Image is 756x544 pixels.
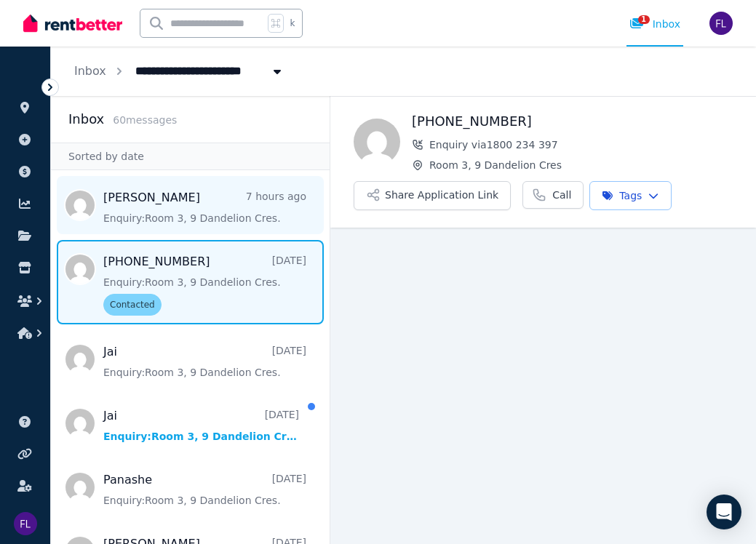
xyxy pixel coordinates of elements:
img: RentBetter [23,12,122,34]
span: Tags [602,188,642,203]
h1: [PHONE_NUMBER] [412,111,733,132]
a: Panashe[DATE]Enquiry:Room 3, 9 Dandelion Cres. [103,471,306,508]
span: k [290,17,295,29]
span: Room 3, 9 Dandelion Cres [429,158,733,172]
a: Jai[DATE]Enquiry:Room 3, 9 Dandelion Cres. [103,407,299,444]
img: (02) 9581 9190 [354,119,400,165]
a: Call [522,181,584,209]
a: Inbox [74,64,106,78]
img: Fen Li [14,512,37,535]
img: Fen Li [709,12,733,35]
button: Tags [589,181,672,210]
span: Enquiry via 1800 234 397 [429,137,733,152]
div: Sorted by date [51,143,330,170]
a: Jai[DATE]Enquiry:Room 3, 9 Dandelion Cres. [103,343,306,380]
a: [PERSON_NAME]7 hours agoEnquiry:Room 3, 9 Dandelion Cres. [103,189,306,225]
nav: Breadcrumb [51,47,308,96]
span: 60 message s [113,114,177,126]
div: Inbox [629,17,680,31]
button: Share Application Link [354,181,511,210]
span: 1 [638,15,650,24]
h2: Inbox [68,109,104,129]
a: [PHONE_NUMBER][DATE]Enquiry:Room 3, 9 Dandelion Cres.Contacted [103,253,306,316]
span: Call [552,188,571,202]
div: Open Intercom Messenger [707,495,741,529]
